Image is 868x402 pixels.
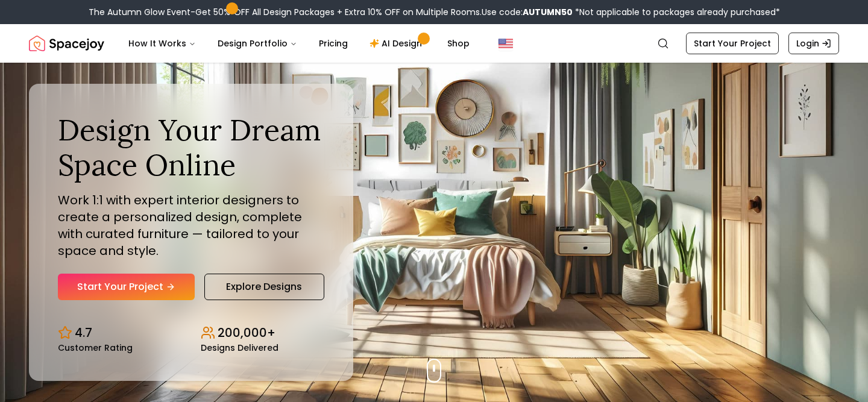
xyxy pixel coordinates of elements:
[29,24,839,63] nav: Global
[573,6,780,18] span: *Not applicable to packages already purchased*
[89,6,780,18] div: The Autumn Glow Event-Get 50% OFF All Design Packages + Extra 10% OFF on Multiple Rooms.
[29,31,104,55] img: Spacejoy Logo
[119,31,479,55] nav: Main
[482,6,573,18] span: Use code:
[119,31,206,55] button: How It Works
[523,6,573,18] b: AUTUMN50
[58,344,133,352] small: Customer Rating
[208,31,307,55] button: Design Portfolio
[58,113,324,182] h1: Design Your Dream Space Online
[58,274,195,300] a: Start Your Project
[360,31,435,55] a: AI Design
[29,31,104,55] a: Spacejoy
[686,33,779,54] a: Start Your Project
[204,274,324,300] a: Explore Designs
[201,344,278,352] small: Designs Delivered
[75,324,92,341] p: 4.7
[438,31,479,55] a: Shop
[58,315,324,352] div: Design stats
[218,324,275,341] p: 200,000+
[309,31,357,55] a: Pricing
[498,36,513,51] img: United States
[788,33,839,54] a: Login
[58,192,324,259] p: Work 1:1 with expert interior designers to create a personalized design, complete with curated fu...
